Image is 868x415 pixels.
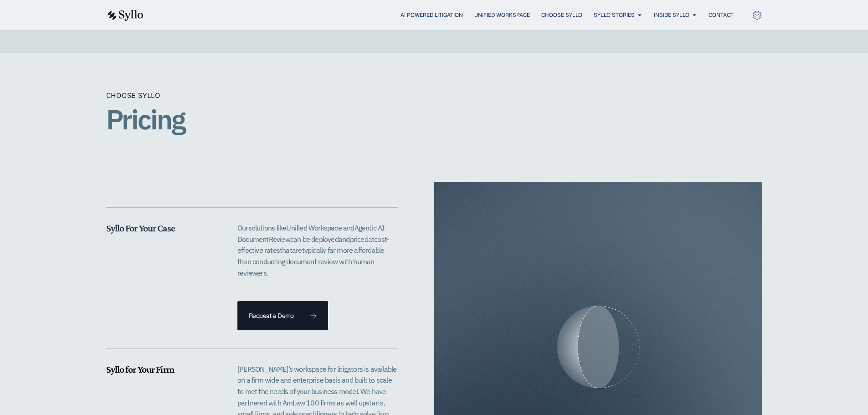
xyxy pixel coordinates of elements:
[654,11,689,19] a: Inside Syllo
[368,235,374,244] span: at
[237,223,385,244] span: Agentic AI D
[594,11,635,19] a: Syllo Stories
[339,235,350,244] span: and
[269,235,273,244] span: R
[242,235,268,244] span: ocument
[237,246,384,277] span: typically far more affordable than conducting document review with human reviewers.
[541,11,582,19] a: Choose Syllo
[106,10,144,21] img: syllo
[290,235,339,244] span: can be deployed
[709,11,734,19] a: Contact
[277,246,280,255] span: s
[360,235,368,244] span: ed
[237,223,248,232] span: Our
[350,235,361,244] span: pric
[162,11,734,20] nav: Menu
[106,104,762,134] h1: Pricing
[248,223,287,232] span: solutions like
[401,11,463,19] a: AI Powered Litigation
[474,11,530,19] a: Unified Workspace
[292,246,302,255] span: are
[237,301,328,330] a: Request a Demo
[106,90,161,101] div: Choose Syllo
[249,313,294,319] span: Request a Demo
[273,235,290,244] span: eview
[286,223,354,232] span: Unified Workspace and
[106,364,226,375] h5: Syllo for Your Firm
[106,222,226,234] h5: Syllo For Your Case
[280,246,292,255] span: that
[162,11,734,20] div: Menu Toggle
